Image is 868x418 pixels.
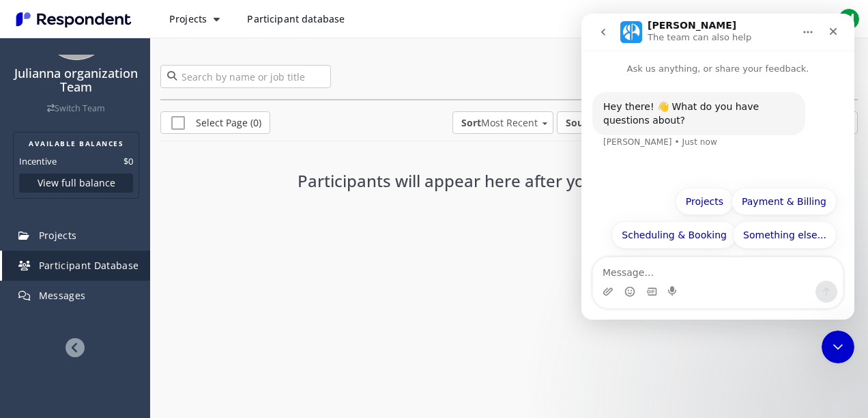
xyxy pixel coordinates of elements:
span: Participant database [247,12,345,25]
dt: Incentive [19,154,57,168]
span: Projects [39,229,77,242]
h2: AVAILABLE BALANCES [19,138,133,149]
iframe: Intercom live chat [822,331,854,363]
strong: Source [566,116,598,129]
strong: Sort [461,116,481,129]
md-select: Source: All [557,111,625,134]
span: Participant Database [39,259,139,272]
button: Projects [158,7,231,31]
button: View full balance [19,173,133,193]
dd: $0 [124,154,133,168]
span: Most Recent [461,116,538,130]
a: Select Page (0) [160,111,270,134]
input: Search by name or job title [160,65,331,88]
md-select: Sort: Most Recent [452,111,553,134]
a: Message participants [648,5,676,33]
iframe: Intercom live chat [581,14,854,320]
button: Julianna organization Team [714,7,830,31]
h3: Participants will appear here after you have paid them [297,172,721,190]
span: Projects [169,12,207,25]
span: Messages [39,289,86,302]
span: M [838,8,860,30]
h4: Julianna organization Team [9,67,143,94]
a: Help and support [681,5,708,33]
span: Select Page (0) [171,116,261,133]
img: Respondent [11,8,136,31]
section: Balance summary [13,132,139,199]
span: All [566,116,609,130]
a: Switch Team [47,102,105,114]
a: Participant database [236,7,356,31]
button: M [835,7,863,31]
